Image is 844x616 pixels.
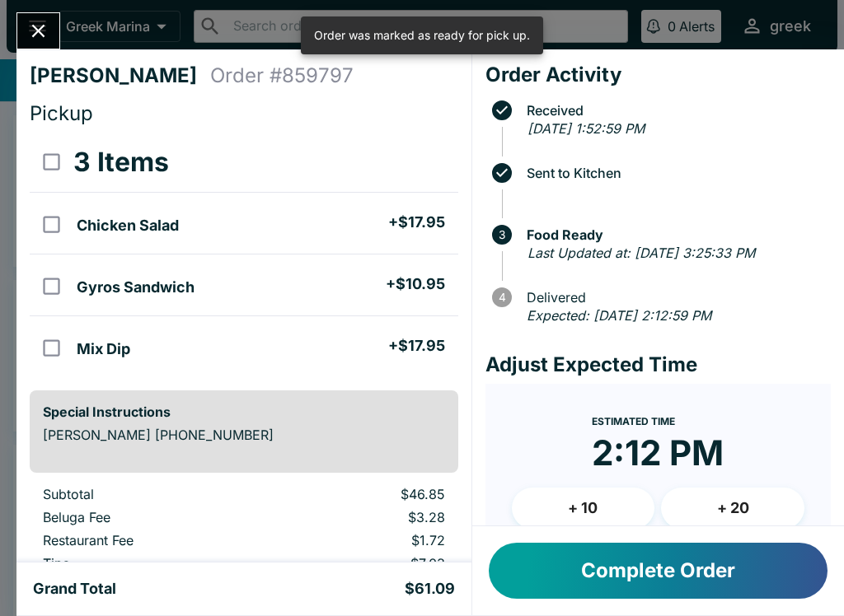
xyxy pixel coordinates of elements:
text: 3 [499,228,505,241]
p: $7.03 [284,555,445,572]
h6: Special Instructions [43,404,445,420]
span: Sent to Kitchen [518,166,831,180]
p: [PERSON_NAME] [PHONE_NUMBER] [43,427,445,443]
h5: + $17.95 [388,336,445,356]
p: $3.28 [284,509,445,525]
button: + 10 [512,488,655,529]
h5: Mix Dip [77,339,130,359]
span: Pickup [30,101,93,125]
h5: $61.09 [405,579,455,599]
em: Last Updated at: [DATE] 3:25:33 PM [527,245,755,261]
h5: + $10.95 [386,274,445,294]
p: $46.85 [284,486,445,502]
h5: Grand Total [33,579,116,599]
text: 4 [498,291,505,304]
span: Received [518,103,831,118]
h5: Chicken Salad [77,216,179,236]
button: Complete Order [489,543,828,599]
span: Food Ready [518,227,831,242]
em: Expected: [DATE] 2:12:59 PM [527,307,711,324]
p: $1.72 [284,532,445,548]
button: Close [17,13,59,49]
p: Restaurant Fee [43,532,258,548]
p: Subtotal [43,486,258,502]
h4: Adjust Expected Time [485,352,831,377]
time: 2:12 PM [592,432,724,474]
table: orders table [30,133,458,377]
div: Order was marked as ready for pick up. [314,21,530,49]
em: [DATE] 1:52:59 PM [527,120,645,137]
button: + 20 [661,488,804,529]
p: Beluga Fee [43,509,258,525]
h4: [PERSON_NAME] [30,63,210,88]
p: Tips [43,555,258,572]
h4: Order Activity [485,63,831,87]
h4: Order # 859797 [210,63,354,88]
span: Estimated Time [592,415,675,427]
table: orders table [30,486,458,601]
h3: 3 Items [73,146,169,179]
span: Delivered [518,290,831,305]
h5: + $17.95 [388,212,445,232]
h5: Gyros Sandwich [77,278,195,297]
